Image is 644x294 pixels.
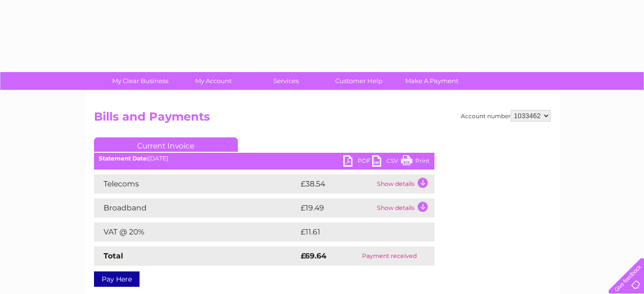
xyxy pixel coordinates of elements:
div: [DATE] [94,155,434,162]
td: Payment received [344,246,434,266]
b: Statement Date: [99,155,148,162]
a: Services [246,72,326,90]
strong: Total [104,251,123,260]
td: £19.49 [298,198,375,218]
td: Show details [375,174,434,194]
td: £38.54 [298,174,375,194]
h2: Bills and Payments [94,110,550,128]
a: My Clear Business [101,72,180,90]
a: Current Invoice [94,137,238,152]
td: Telecoms [94,174,298,194]
a: Customer Help [319,72,398,90]
a: My Account [174,72,253,90]
td: VAT @ 20% [94,222,298,242]
a: CSV [372,155,401,169]
a: Make A Payment [392,72,471,90]
td: £11.61 [298,222,412,242]
div: Account number [461,110,550,122]
a: Print [401,155,430,169]
a: PDF [343,155,372,169]
strong: £69.64 [301,251,327,260]
td: Show details [375,198,434,218]
a: Pay Here [94,271,140,287]
td: Broadband [94,198,298,218]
